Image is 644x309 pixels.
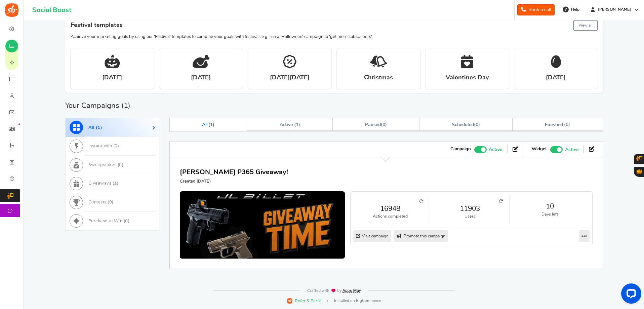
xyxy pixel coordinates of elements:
li: Widget activated [527,145,583,153]
a: Promote this campaign [394,230,448,242]
span: Paused [365,122,381,127]
span: Gratisfaction [637,169,642,173]
span: Finished ( ) [545,122,570,127]
strong: Campaign [450,146,471,152]
span: 1 [97,125,100,130]
span: Active [489,146,502,153]
span: Instant Win ( ) [88,144,119,148]
span: 0 [566,122,568,127]
a: Visit campaign [353,230,391,242]
h1: Social Boost [32,6,71,14]
span: Active [565,146,578,153]
span: Active ( ) [280,122,300,127]
span: ( ) [452,122,480,127]
strong: [DATE][DATE] [270,74,310,82]
a: [PERSON_NAME] P365 Giveaway! [180,169,288,176]
strong: [DATE] [191,74,211,82]
span: Purchase to Win ( ) [88,219,130,223]
iframe: LiveChat chat widget [616,281,644,309]
span: Help [569,7,579,12]
span: ( ) [365,122,387,127]
span: 0 [125,219,128,223]
img: Social Boost [5,3,18,17]
span: 1 [296,122,298,127]
span: Sweepstakes ( ) [88,163,124,167]
span: Scheduled [452,122,474,127]
p: Achieve your marketing goals by using our 'Festival' templates to combine your goals with festiva... [71,34,598,40]
button: View all [573,20,598,31]
strong: Valentines Day [446,74,489,82]
li: 10 [510,195,590,224]
a: Refer & Earn! [287,298,321,304]
span: 0 [383,122,385,127]
a: 16948 [357,204,423,214]
small: Actions completed [357,214,423,219]
strong: [DATE] [546,74,566,82]
button: Gratisfaction [634,167,644,177]
h4: Festival templates [71,19,598,32]
span: All ( ) [88,125,103,130]
span: 0 [476,122,478,127]
strong: [DATE] [102,74,122,82]
span: 1 [114,181,117,186]
span: 0 [109,200,112,204]
small: Days left [517,211,583,217]
small: Users [437,214,503,219]
a: Help [560,4,583,15]
em: New [18,123,20,125]
strong: Christmas [364,74,393,82]
span: Giveaways ( ) [88,181,119,186]
span: Installed on BigCommerce [334,298,381,304]
a: 11903 [437,204,503,214]
strong: Widget [532,146,547,152]
span: 0 [119,163,122,167]
span: All ( ) [202,122,215,127]
h2: Your Campaigns ( ) [65,102,130,109]
span: 1 [124,102,128,109]
p: Created [DATE] [180,179,288,185]
span: 1 [210,122,213,127]
img: img-footer.webp [307,288,361,293]
span: [PERSON_NAME] [595,7,634,12]
span: 0 [115,144,118,148]
span: Contests ( ) [88,200,114,204]
a: Book a call [517,4,555,15]
span: | [327,300,328,302]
